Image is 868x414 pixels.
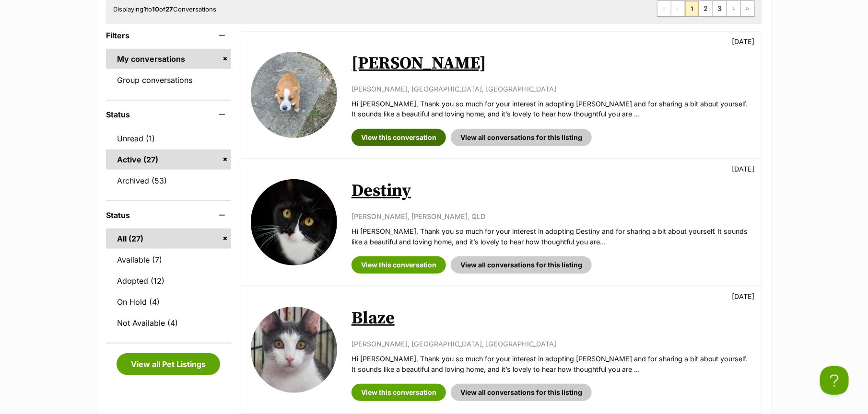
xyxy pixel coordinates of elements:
img: Destiny [251,179,337,265]
a: All (27) [106,229,231,249]
strong: 27 [165,5,173,13]
a: View all Pet Listings [117,353,220,375]
a: Available (7) [106,250,231,270]
header: Status [106,211,231,219]
span: First page [657,1,671,16]
p: [PERSON_NAME], [PERSON_NAME], QLD [352,211,752,221]
p: [PERSON_NAME], [GEOGRAPHIC_DATA], [GEOGRAPHIC_DATA] [352,84,752,94]
a: On Hold (4) [106,292,231,312]
a: Adopted (12) [106,271,231,291]
p: Hi [PERSON_NAME], Thank you so much for your interest in adopting Destiny and for sharing a bit a... [352,226,752,247]
a: Blaze [352,308,395,329]
iframe: Help Scout Beacon - Open [820,366,849,395]
span: Previous page [671,1,685,16]
p: Hi [PERSON_NAME], Thank you so much for your interest in adopting [PERSON_NAME] and for sharing a... [352,99,752,119]
a: My conversations [106,49,231,69]
header: Filters [106,31,231,40]
strong: 1 [143,5,146,13]
a: Last page [741,1,754,16]
a: [PERSON_NAME] [352,53,486,74]
a: Page 3 [713,1,727,16]
a: View this conversation [352,384,446,401]
nav: Pagination [657,0,755,17]
a: View this conversation [352,256,446,274]
img: Blaze [251,307,337,393]
p: [PERSON_NAME], [GEOGRAPHIC_DATA], [GEOGRAPHIC_DATA] [352,339,752,349]
a: Not Available (4) [106,313,231,333]
strong: 10 [152,5,159,13]
a: View all conversations for this listing [451,256,592,274]
a: Destiny [352,180,411,202]
a: Archived (53) [106,171,231,191]
span: Displaying to of Conversations [113,5,216,13]
img: Ruddy [251,52,337,138]
span: Page 1 [685,1,699,16]
a: View all conversations for this listing [451,129,592,146]
p: [DATE] [732,164,754,174]
a: Next page [727,1,740,16]
header: Status [106,110,231,119]
p: [DATE] [732,36,754,46]
p: Hi [PERSON_NAME], Thank you so much for your interest in adopting [PERSON_NAME] and for sharing a... [352,354,752,374]
a: View all conversations for this listing [451,384,592,401]
a: View this conversation [352,129,446,146]
a: Unread (1) [106,128,231,149]
a: Group conversations [106,70,231,90]
a: Page 2 [699,1,713,16]
a: Active (27) [106,149,231,170]
p: [DATE] [732,291,754,301]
